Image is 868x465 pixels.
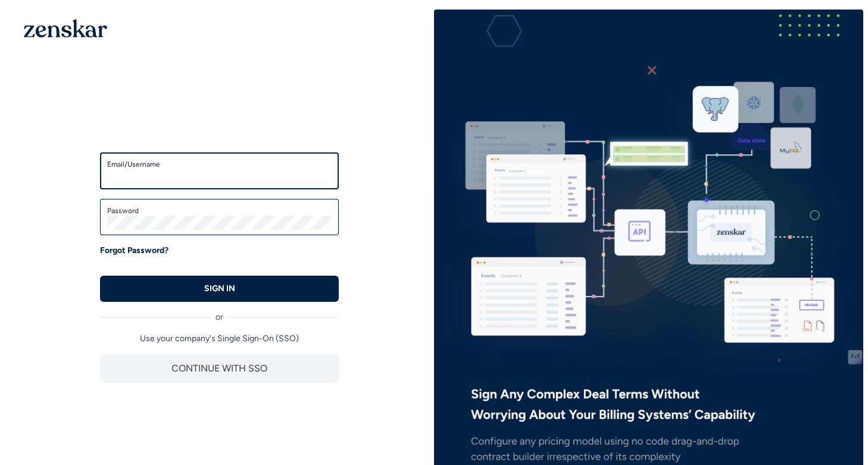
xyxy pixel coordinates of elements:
button: CONTINUE WITH SSO [100,354,339,383]
p: Use your company's Single Sign-On (SSO) [100,333,339,345]
img: 1OGAJ2xQqyY4LXKgY66KYq0eOWRCkrZdAb3gUhuVAqdWPZE9SRJmCz+oDMSn4zDLXe31Ii730ItAGKgCKgCCgCikA4Av8PJUP... [24,19,107,38]
label: Password [107,206,332,216]
div: or [100,302,339,323]
p: SIGN IN [204,283,235,295]
button: SIGN IN [100,276,339,302]
label: Email/Username [107,160,332,169]
a: Forgot Password? [100,245,168,257]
